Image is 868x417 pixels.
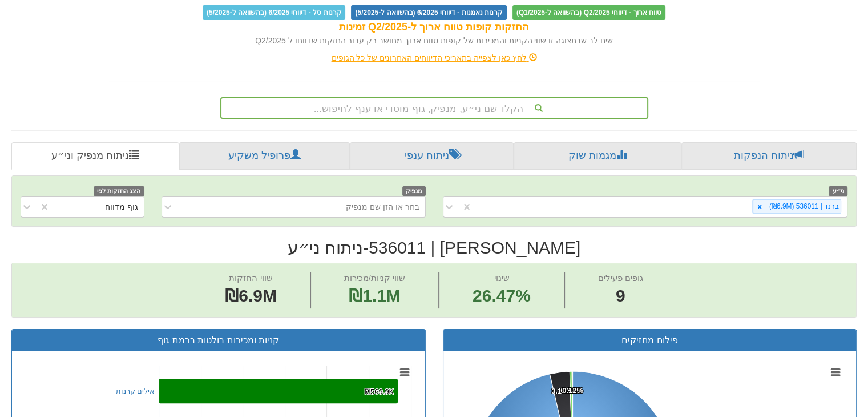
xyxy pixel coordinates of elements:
[11,238,857,257] h2: [PERSON_NAME] | 536011 - ניתוח ני״ע
[225,286,277,305] span: ₪6.9M
[452,335,848,346] h3: פילוח מחזיקים
[551,387,572,395] tspan: 3.18%
[766,200,841,213] div: ברנד | 536011 (₪6.9M)
[179,142,350,170] a: פרופיל משקיע
[350,142,514,170] a: ניתוח ענפי
[203,5,345,20] span: קרנות סל - דיווחי 6/2025 (בהשוואה ל-5/2025)
[512,5,665,20] span: טווח ארוך - דיווחי Q2/2025 (בהשוואה ל-Q1/2025)
[494,273,509,283] span: שינוי
[598,284,643,308] span: 9
[344,273,405,283] span: שווי קניות/מכירות
[560,386,582,395] tspan: 0.34%
[402,186,426,196] span: מנפיק
[94,186,144,196] span: הצג החזקות לפי
[514,142,682,170] a: מגמות שוק
[105,201,138,212] div: גוף מדווח
[829,186,847,196] span: ני״ע
[598,273,643,283] span: גופים פעילים
[229,273,272,283] span: שווי החזקות
[346,201,419,212] div: בחר או הזן שם מנפיק
[100,52,768,63] div: לחץ כאן לצפייה בתאריכי הדיווחים האחרונים של כל הגופים
[21,335,417,346] h3: קניות ומכירות בולטות ברמת גוף
[109,35,760,46] div: שים לב שבתצוגה זו שווי הקניות והמכירות של קופות טווח ארוך מחושב רק עבור החזקות שדווחו ל Q2/2025
[109,20,760,35] div: החזקות קופות טווח ארוך ל-Q2/2025 זמינות
[473,284,531,308] span: 26.47%
[116,387,155,395] a: אילים קרנות
[11,142,179,170] a: ניתוח מנפיק וני״ע
[349,286,401,305] span: ₪1.1M
[221,98,647,118] div: הקלד שם ני״ע, מנפיק, גוף מוסדי או ענף לחיפוש...
[681,142,857,170] a: ניתוח הנפקות
[365,387,394,396] tspan: ₪569.9K
[351,5,506,20] span: קרנות נאמנות - דיווחי 6/2025 (בהשוואה ל-5/2025)
[562,386,583,395] tspan: 0.12%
